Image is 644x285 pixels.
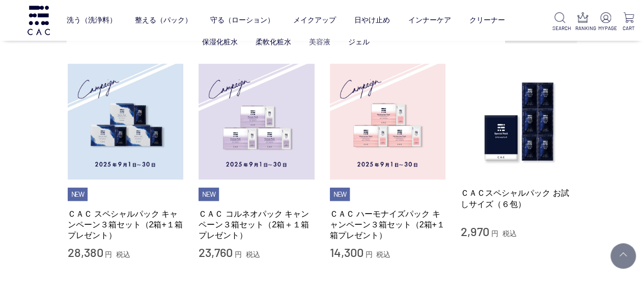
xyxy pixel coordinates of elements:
span: 税込 [376,250,390,258]
a: メイクアップ [293,8,335,33]
a: インナーケア [408,8,451,33]
img: ＣＡＣスペシャルパック お試しサイズ（６包） [461,64,577,180]
a: ＣＡＣ コルネオパック キャンペーン３箱セット（2箱＋１箱プレゼント） [199,209,315,241]
a: RANKING [575,12,590,32]
span: 円 [491,229,498,238]
a: 洗う（洗浄料） [67,8,117,33]
img: ＣＡＣ コルネオパック キャンペーン３箱セット（2箱＋１箱プレゼント） [199,64,315,180]
p: SEARCH [552,24,567,32]
a: 守る（ローション） [210,8,274,33]
a: ＣＡＣ スペシャルパック キャンペーン３箱セット（2箱+１箱プレゼント） [68,209,184,241]
span: 円 [105,250,112,258]
a: SEARCH [552,12,567,32]
p: MYPAGE [598,24,613,32]
a: 柔軟化粧水 [256,38,291,46]
span: 28,380 [68,245,103,260]
a: 日やけ止め [354,8,389,33]
li: NEW [68,188,88,201]
span: 2,970 [461,224,489,239]
li: NEW [330,188,350,201]
a: クリーナー [469,8,505,33]
a: ＣＡＣ ハーモナイズパック キャンペーン３箱セット（2箱+１箱プレゼント） [330,209,446,241]
img: ＣＡＣ スペシャルパック キャンペーン３箱セット（2箱+１箱プレゼント） [68,64,184,180]
a: 整える（パック） [135,8,192,33]
img: logo [26,6,51,35]
a: 美容液 [309,38,330,46]
p: RANKING [575,24,590,32]
p: CART [621,24,636,32]
a: 保湿化粧水 [202,38,238,46]
span: 23,760 [199,245,233,260]
span: 税込 [116,250,130,258]
a: MYPAGE [598,12,613,32]
li: NEW [199,188,219,201]
span: 円 [365,250,372,258]
img: ＣＡＣ ハーモナイズパック キャンペーン３箱セット（2箱+１箱プレゼント） [330,64,446,180]
a: CART [621,12,636,32]
span: 税込 [246,250,260,258]
span: 円 [235,250,242,258]
span: 14,300 [330,245,363,260]
a: ジェル [348,38,370,46]
a: ＣＡＣスペシャルパック お試しサイズ（６包） [461,188,577,210]
span: 税込 [502,229,517,238]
